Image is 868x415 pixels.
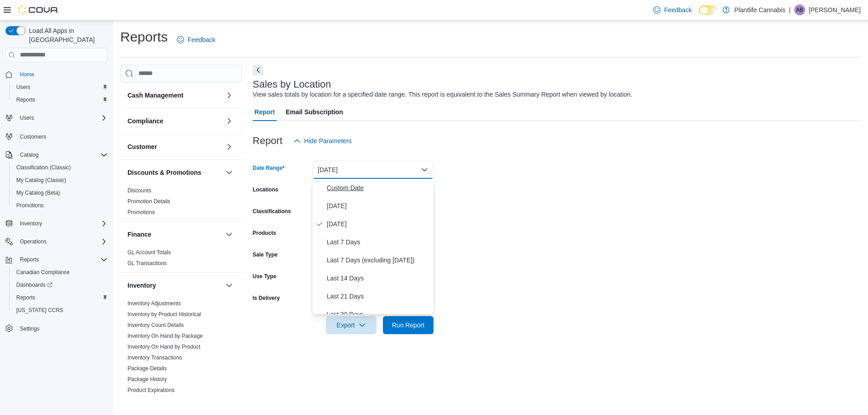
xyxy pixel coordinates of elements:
[331,316,371,334] span: Export
[127,117,222,126] button: Compliance
[253,229,276,237] label: Products
[9,304,111,317] button: [US_STATE] CCRS
[127,376,167,383] span: Package History
[13,200,47,211] a: Promotions
[16,281,52,289] span: Dashboards
[9,199,111,212] button: Promotions
[16,131,108,142] span: Customers
[16,189,60,196] span: My Catalog (Beta)
[224,141,235,152] button: Customer
[16,218,108,229] span: Inventory
[789,5,791,15] p: |
[2,149,111,161] button: Catalog
[188,35,215,44] span: Feedback
[127,230,222,239] button: Finance
[253,186,278,193] label: Locations
[127,260,167,267] span: GL Transactions
[127,249,171,256] a: GL Account Totals
[13,187,108,198] span: My Catalog (Beta)
[16,84,30,91] span: Users
[794,5,805,15] div: Aran Bhagrath
[16,177,66,184] span: My Catalog (Classic)
[9,161,111,174] button: Classification (Classic)
[127,198,170,205] a: Promotion Details
[13,162,108,173] span: Classification (Classic)
[9,291,111,304] button: Reports
[127,344,200,350] a: Inventory On Hand by Product
[20,325,39,332] span: Settings
[127,168,201,177] h3: Discounts & Promotions
[253,90,632,99] div: View sales totals by location for a specified date range. This report is equivalent to the Sales ...
[16,164,71,171] span: Classification (Classic)
[13,280,108,290] span: Dashboards
[2,322,111,335] button: Settings
[127,354,182,361] span: Inventory Transactions
[127,332,203,340] span: Inventory On Hand by Package
[127,387,175,393] a: Product Expirations
[734,5,785,15] p: Plantlife Cannabis
[16,218,46,229] button: Inventory
[2,235,111,248] button: Operations
[13,305,108,316] span: Washington CCRS
[312,179,434,314] div: Select listbox
[9,266,111,279] button: Canadian Compliance
[16,254,108,265] span: Reports
[127,311,201,317] a: Inventory by Product Historical
[253,208,291,215] label: Classifications
[16,236,108,247] span: Operations
[127,281,222,290] button: Inventory
[16,69,38,80] a: Home
[2,130,111,143] button: Customers
[809,5,861,15] p: [PERSON_NAME]
[16,149,108,160] span: Catalog
[253,294,280,302] label: Is Delivery
[327,291,430,302] span: Last 21 Days
[304,136,352,145] span: Hide Parameters
[127,117,163,126] h3: Compliance
[127,142,157,151] h3: Customer
[16,307,63,314] span: [US_STATE] CCRS
[16,149,42,160] button: Catalog
[13,267,73,278] a: Canadian Compliance
[650,1,695,19] a: Feedback
[127,281,156,290] h3: Inventory
[120,247,242,272] div: Finance
[18,5,59,14] img: Cova
[326,316,377,334] button: Export
[2,217,111,230] button: Inventory
[224,229,235,240] button: Finance
[127,322,184,328] a: Inventory Count Details
[16,323,43,334] a: Settings
[383,316,434,334] button: Run Report
[13,305,67,316] a: [US_STATE] CCRS
[13,267,108,278] span: Canadian Compliance
[127,311,201,318] span: Inventory by Product Historical
[127,260,167,266] a: GL Transactions
[16,269,70,276] span: Canadian Compliance
[127,249,171,256] span: GL Account Totals
[9,81,111,93] button: Users
[699,5,718,15] input: Dark Mode
[253,273,276,280] label: Use Type
[327,309,430,320] span: Last 30 Days
[13,292,39,303] a: Reports
[327,219,430,229] span: [DATE]
[224,90,235,101] button: Cash Management
[286,103,343,121] span: Email Subscription
[327,237,430,247] span: Last 7 Days
[9,174,111,187] button: My Catalog (Classic)
[5,64,108,359] nav: Complex example
[127,91,222,100] button: Cash Management
[127,300,181,307] span: Inventory Adjustments
[20,220,42,227] span: Inventory
[20,71,34,78] span: Home
[16,131,50,142] a: Customers
[253,164,285,172] label: Date Range
[127,198,170,205] span: Promotion Details
[13,162,75,173] a: Classification (Classic)
[16,112,38,123] button: Users
[20,133,46,140] span: Customers
[13,280,56,290] a: Dashboards
[127,209,155,215] a: Promotions
[20,238,47,245] span: Operations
